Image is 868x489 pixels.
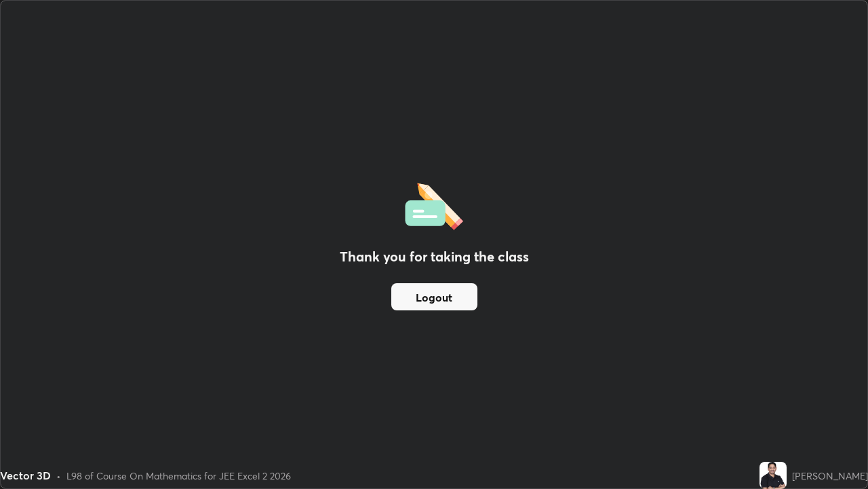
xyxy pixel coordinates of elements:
[759,462,787,489] img: 8c6bbdf08e624b6db9f7afe2b3930918.jpg
[405,179,463,230] img: offlineFeedback.1438e8b3.svg
[56,469,61,483] div: •
[792,469,868,483] div: [PERSON_NAME]
[391,283,477,310] button: Logout
[340,247,529,267] h2: Thank you for taking the class
[66,469,291,483] div: L98 of Course On Mathematics for JEE Excel 2 2026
